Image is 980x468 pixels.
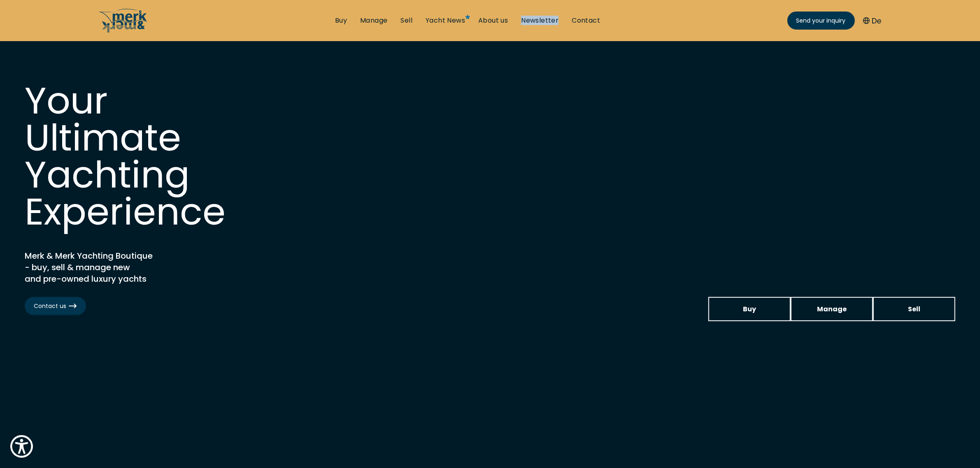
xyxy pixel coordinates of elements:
a: Contact [572,16,600,25]
a: Yacht News [426,16,465,25]
a: About us [478,16,508,25]
h2: Merk & Merk Yachting Boutique - buy, sell & manage new and pre-owned luxury yachts [25,250,230,285]
a: Manage [360,16,387,25]
span: Send your inquiry [796,16,846,25]
span: Contact us [34,302,77,310]
a: Newsletter [521,16,559,25]
span: Sell [908,304,920,314]
a: Sell [873,297,955,321]
h1: Your Ultimate Yachting Experience [25,82,272,230]
a: Manage [791,297,873,321]
button: De [863,15,882,26]
span: Manage [817,304,847,314]
a: Buy [708,297,791,321]
a: Contact us [25,297,86,315]
a: Send your inquiry [787,12,855,30]
span: Buy [743,304,756,314]
a: Sell [400,16,412,25]
button: Show Accessibility Preferences [8,433,35,460]
a: Buy [335,16,347,25]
